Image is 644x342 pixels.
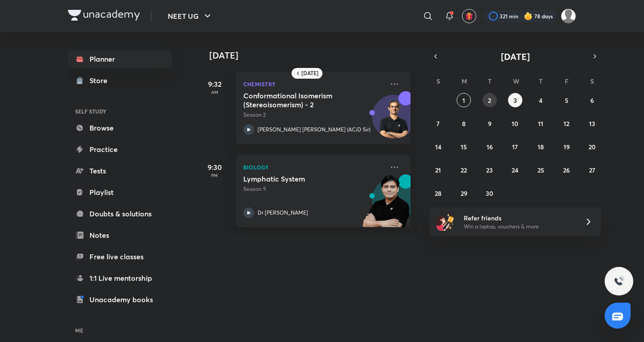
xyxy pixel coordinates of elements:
a: Free live classes [68,248,172,266]
abbr: September 12, 2025 [563,119,569,128]
img: referral [436,213,454,231]
p: Session 9 [243,185,384,193]
button: September 3, 2025 [508,93,522,107]
button: September 9, 2025 [483,116,497,131]
button: September 8, 2025 [457,116,471,131]
abbr: Tuesday [488,77,491,85]
abbr: September 28, 2025 [435,189,441,198]
abbr: September 30, 2025 [486,189,493,198]
p: Session 2 [243,111,384,119]
a: Playlist [68,183,172,201]
a: Company Logo [68,10,140,23]
h5: Lymphatic System [243,174,355,183]
abbr: September 15, 2025 [461,143,467,151]
abbr: September 3, 2025 [513,96,517,105]
div: Store [89,75,113,86]
p: AM [197,89,233,95]
button: September 2, 2025 [483,93,497,107]
img: streak [524,12,533,21]
abbr: September 2, 2025 [488,96,491,105]
span: [DATE] [501,51,530,63]
a: 1:1 Live mentorship [68,269,172,287]
button: September 25, 2025 [534,163,548,177]
button: September 21, 2025 [431,163,445,177]
abbr: September 22, 2025 [461,166,467,174]
abbr: September 18, 2025 [538,143,544,151]
button: September 10, 2025 [508,116,522,131]
abbr: Monday [462,77,467,85]
abbr: September 19, 2025 [563,143,570,151]
button: September 16, 2025 [483,139,497,154]
abbr: September 17, 2025 [512,143,518,151]
abbr: September 29, 2025 [461,189,467,198]
img: avatar [465,12,473,20]
button: September 1, 2025 [457,93,471,107]
abbr: Saturday [590,77,594,85]
h5: 9:32 [197,79,233,89]
a: Practice [68,140,172,158]
abbr: September 1, 2025 [462,96,465,105]
abbr: September 26, 2025 [563,166,570,174]
a: Planner [68,50,172,68]
h6: SELF STUDY [68,104,172,119]
button: September 28, 2025 [431,186,445,200]
button: September 17, 2025 [508,139,522,154]
img: Company Logo [68,10,140,21]
abbr: September 8, 2025 [462,119,466,128]
abbr: September 14, 2025 [435,143,441,151]
button: September 5, 2025 [559,93,574,107]
button: [DATE] [442,50,589,63]
button: NEET UG [162,7,218,25]
abbr: September 25, 2025 [538,166,544,174]
a: Doubts & solutions [68,205,172,223]
button: September 4, 2025 [534,93,548,107]
p: [PERSON_NAME] [PERSON_NAME] (ACiD Sir) [258,126,370,134]
button: September 6, 2025 [585,93,599,107]
button: September 22, 2025 [457,163,471,177]
p: Win a laptop, vouchers & more [464,223,574,231]
abbr: Wednesday [513,77,519,85]
a: Tests [68,162,172,180]
button: September 11, 2025 [534,116,548,131]
abbr: September 6, 2025 [590,96,594,105]
abbr: September 27, 2025 [589,166,595,174]
p: Chemistry [243,79,384,89]
a: Notes [68,226,172,244]
abbr: September 11, 2025 [538,119,543,128]
button: September 30, 2025 [483,186,497,200]
p: Biology [243,162,384,173]
abbr: September 4, 2025 [539,96,542,105]
button: September 19, 2025 [559,139,574,154]
abbr: Friday [565,77,568,85]
button: September 14, 2025 [431,139,445,154]
abbr: September 10, 2025 [512,119,518,128]
button: September 27, 2025 [585,163,599,177]
abbr: Thursday [539,77,542,85]
button: September 12, 2025 [559,116,574,131]
a: Browse [68,119,172,137]
abbr: September 21, 2025 [435,166,441,174]
p: Dr [PERSON_NAME] [258,209,308,217]
a: Unacademy books [68,291,172,308]
abbr: September 13, 2025 [589,119,595,128]
h6: ME [68,323,172,338]
img: Kushagra Singh [561,8,576,24]
button: September 23, 2025 [483,163,497,177]
abbr: September 24, 2025 [512,166,518,174]
a: Store [68,72,172,89]
button: September 24, 2025 [508,163,522,177]
h4: [DATE] [209,50,419,61]
button: September 26, 2025 [559,163,574,177]
h6: Refer friends [464,213,574,223]
abbr: September 16, 2025 [487,143,493,151]
button: September 15, 2025 [457,139,471,154]
abbr: September 9, 2025 [488,119,491,128]
img: ttu [614,276,624,287]
abbr: September 20, 2025 [589,143,596,151]
h5: Conformational Isomerism (Stereoisomerism) - 2 [243,91,355,109]
button: September 13, 2025 [585,116,599,131]
abbr: September 5, 2025 [565,96,568,105]
button: September 20, 2025 [585,139,599,154]
img: unacademy [361,174,411,236]
abbr: September 23, 2025 [486,166,493,174]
